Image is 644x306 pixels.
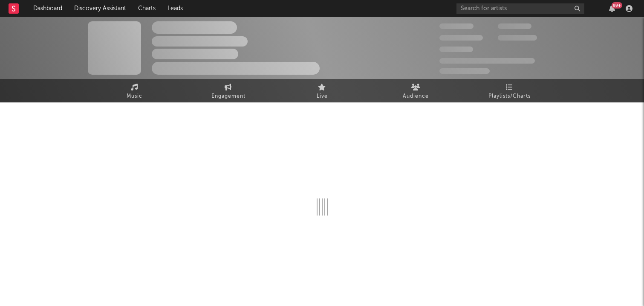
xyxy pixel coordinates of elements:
[369,79,463,102] a: Audience
[498,35,537,41] span: 1,000,000
[211,91,245,102] span: Engagement
[439,23,474,29] span: 300,000
[317,91,328,102] span: Live
[488,91,531,102] span: Playlists/Charts
[88,79,182,102] a: Music
[439,35,483,41] span: 50,000,000
[439,58,535,64] span: 50,000,000 Monthly Listeners
[403,91,429,102] span: Audience
[609,5,615,12] button: 99+
[127,91,142,102] span: Music
[182,79,275,102] a: Engagement
[612,2,622,9] div: 99 +
[439,68,490,74] span: Jump Score: 85.0
[275,79,369,102] a: Live
[463,79,557,102] a: Playlists/Charts
[439,47,473,52] span: 100,000
[456,3,584,14] input: Search for artists
[498,23,531,29] span: 100,000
